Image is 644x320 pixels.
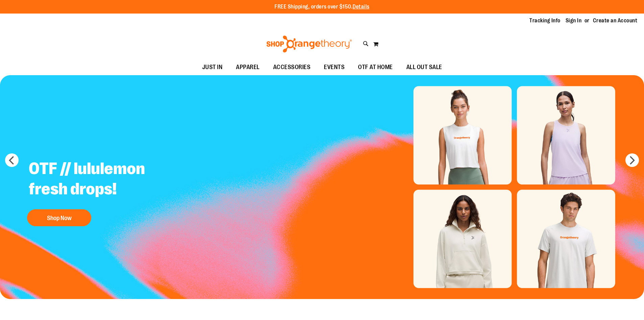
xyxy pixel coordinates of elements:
[529,17,560,24] a: Tracking Info
[625,153,639,167] button: next
[202,60,223,75] span: JUST IN
[566,17,582,24] a: Sign In
[275,3,369,11] p: FREE Shipping, orders over $150.
[273,60,311,75] span: ACCESSORIES
[353,4,369,10] a: Details
[24,153,192,206] h2: OTF // lululemon fresh drops!
[593,17,638,24] a: Create an Account
[5,153,19,167] button: prev
[358,60,393,75] span: OTF AT HOME
[24,153,192,230] a: OTF // lululemon fresh drops! Shop Now
[406,60,442,75] span: ALL OUT SALE
[265,36,353,52] img: Shop Orangetheory
[27,209,91,226] button: Shop Now
[324,60,344,75] span: EVENTS
[236,60,260,75] span: APPAREL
